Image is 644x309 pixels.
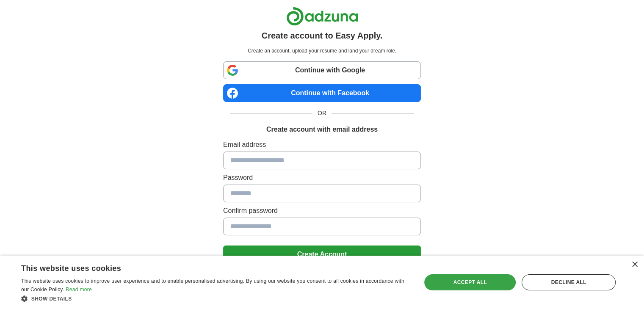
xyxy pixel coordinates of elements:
div: Close [631,262,638,268]
div: This website uses cookies [21,261,388,273]
a: Continue with Google [223,61,421,79]
h1: Create account with email address [266,124,378,135]
span: OR [312,109,332,118]
label: Email address [223,140,421,150]
div: Decline all [522,274,616,290]
div: Accept all [424,274,516,290]
button: Create Account [223,246,421,263]
p: Create an account, upload your resume and land your dream role. [225,47,419,55]
label: Confirm password [223,206,421,216]
h1: Create account to Easy Apply. [262,29,383,42]
span: This website uses cookies to improve user experience and to enable personalised advertising. By u... [21,278,404,292]
a: Continue with Facebook [223,84,421,102]
img: Adzuna logo [286,7,358,26]
a: Read more, opens a new window [66,287,92,292]
span: Show details [31,296,72,302]
div: Show details [21,294,409,303]
label: Password [223,173,421,183]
